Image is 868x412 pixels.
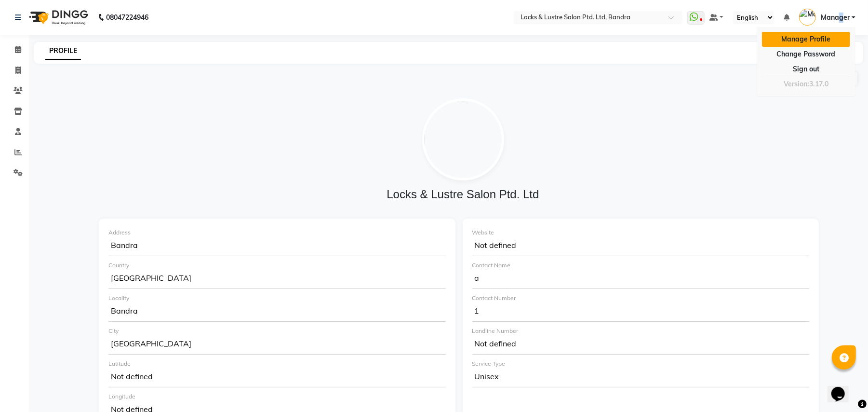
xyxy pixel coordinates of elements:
div: [GEOGRAPHIC_DATA] [108,270,446,289]
div: Bandra [108,237,446,256]
div: Not defined [472,237,810,256]
div: 1 [472,302,810,322]
div: Address [108,228,446,237]
a: Manage Profile [762,32,850,47]
div: [GEOGRAPHIC_DATA] [108,335,446,355]
div: Bandra [108,302,446,322]
iframe: chat widget [828,373,858,402]
div: Service Type [472,359,810,368]
div: Unisex [472,368,810,387]
h4: Locks & Lustre Salon Ptd. Ltd [99,188,827,202]
div: Landline Number [472,327,810,335]
div: Locality [108,294,446,302]
b: 08047224946 [106,4,148,31]
div: Version:3.17.0 [762,77,850,91]
div: Longitude [108,392,446,401]
img: Manager [799,9,816,26]
a: PROFILE [45,42,81,60]
a: Sign out [762,62,850,77]
div: Website [472,228,810,237]
a: Change Password [762,47,850,62]
div: Country [108,261,446,270]
div: Contact Number [472,294,810,302]
span: Manager [821,13,850,23]
img: null [422,98,504,180]
div: Contact Name [472,261,810,270]
div: Not defined [472,335,810,355]
div: Not defined [108,368,446,387]
div: City [108,327,446,335]
div: a [472,270,810,289]
img: logo [25,4,91,31]
div: Latitude [108,359,446,368]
